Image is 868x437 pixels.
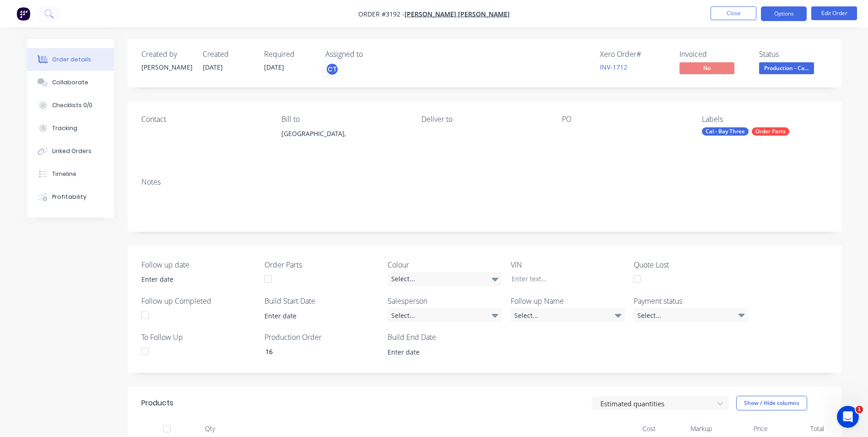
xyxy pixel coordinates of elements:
label: VIN [511,259,625,270]
div: Select... [388,272,502,286]
div: Profitability [52,193,86,201]
div: [GEOGRAPHIC_DATA], [281,127,407,157]
div: Select... [511,308,625,322]
input: Enter date [258,309,372,322]
span: [DATE] [264,63,284,71]
button: Show / Hide columns [736,396,807,410]
div: Linked Orders [52,147,92,155]
label: To Follow Up [141,332,256,343]
div: Checklists 0/0 [52,101,92,109]
img: Factory [16,7,30,21]
div: Status [759,50,828,59]
div: Cal - Bay Three [702,127,749,136]
a: INV-1712 [600,63,627,71]
button: Timeline [27,163,114,186]
button: Collaborate [27,71,114,94]
button: Close [711,6,756,20]
div: Order details [52,55,91,64]
span: Production - Ca... [759,62,814,74]
div: Order Parts [752,127,789,136]
div: Deliver to [421,115,547,124]
div: Timeline [52,170,76,178]
button: Profitability [27,186,114,208]
div: PO [562,115,687,124]
button: CT [325,62,339,76]
label: Production Order [264,332,379,343]
label: Salesperson [388,295,502,306]
input: Enter date [135,273,249,286]
button: Linked Orders [27,140,114,163]
button: Order details [27,48,114,71]
span: No [679,62,734,74]
label: Follow up Completed [141,295,256,306]
div: Invoiced [679,50,748,59]
span: [DATE] [203,63,223,71]
label: Quote Lost [634,259,748,270]
div: Select... [634,308,748,322]
a: [PERSON_NAME] [PERSON_NAME] [404,10,510,18]
button: Tracking [27,117,114,140]
label: Follow up Name [511,295,625,306]
button: Checklists 0/0 [27,94,114,117]
div: Created by [141,50,192,59]
div: Bill to [281,115,407,124]
div: Created [203,50,253,59]
label: Follow up date [141,259,256,270]
div: Tracking [52,124,77,132]
iframe: Intercom live chat [837,406,859,428]
button: Options [761,6,807,21]
div: Assigned to [325,50,417,59]
div: Notes [141,178,828,186]
span: Order #3192 - [358,10,404,18]
div: Required [264,50,314,59]
label: Payment status [634,295,748,306]
div: Products [141,398,173,409]
div: Labels [702,115,827,124]
input: Enter date [381,345,495,359]
button: Production - Ca... [759,62,814,76]
div: Select... [388,308,502,322]
div: Collaborate [52,78,88,87]
label: Colour [388,259,502,270]
label: Build End Date [388,332,502,343]
label: Order Parts [264,259,379,270]
label: Build Start Date [264,295,379,306]
div: [GEOGRAPHIC_DATA], [281,127,407,140]
button: Edit Order [811,6,857,20]
div: [PERSON_NAME] [141,62,192,72]
input: Enter number... [258,344,378,358]
div: Contact [141,115,267,124]
div: Xero Order # [600,50,669,59]
span: 1 [856,406,863,413]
